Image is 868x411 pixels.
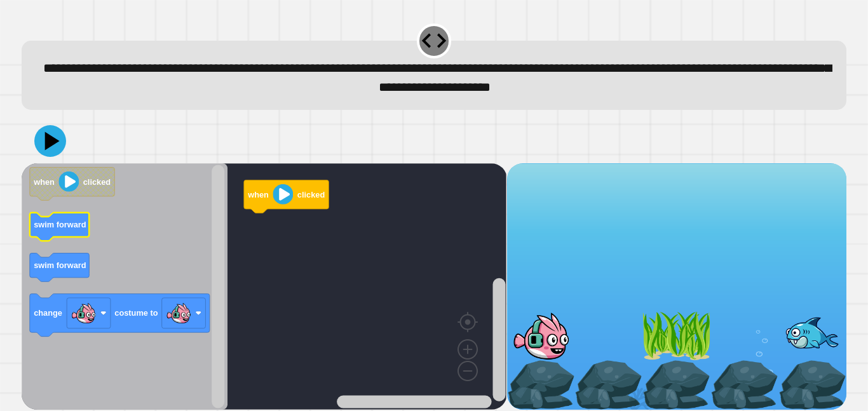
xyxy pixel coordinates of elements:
[83,177,111,187] text: clicked
[115,308,158,318] text: costume to
[34,260,86,270] text: swim forward
[297,190,325,199] text: clicked
[247,190,269,199] text: when
[22,163,506,410] div: Blockly Workspace
[34,308,62,318] text: change
[33,177,55,187] text: when
[34,220,86,229] text: swim forward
